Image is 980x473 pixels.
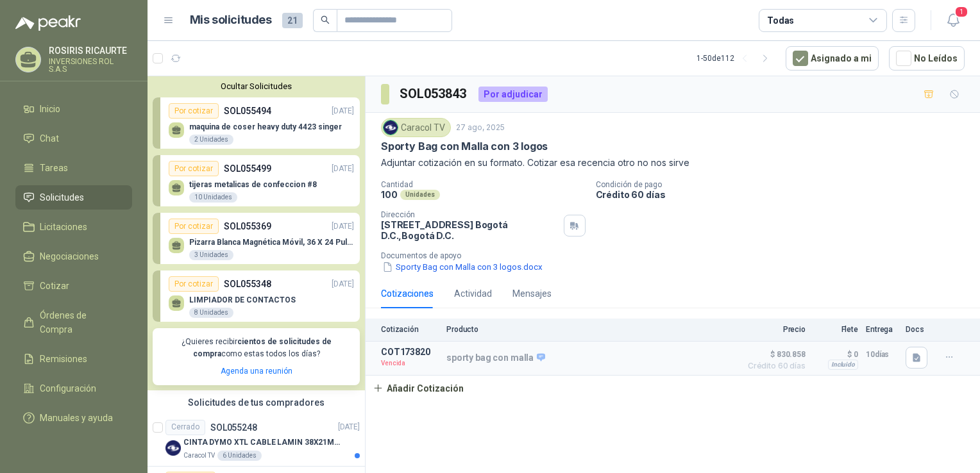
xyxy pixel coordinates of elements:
[15,244,132,269] a: Negociaciones
[381,357,439,370] p: Vencida
[40,352,87,366] span: Remisiones
[741,362,806,370] span: Crédito 60 días
[454,286,492,301] div: Actividad
[189,308,233,318] div: 8 Unidades
[381,156,965,170] p: Adjuntar cotización en su formato. Cotizar esa recencia otro no nos sirve
[221,367,292,376] a: Agenda una reunión
[741,325,806,334] p: Precio
[381,118,451,137] div: Caracol TV
[381,210,559,219] p: Dirección
[153,97,360,149] a: Por cotizarSOL055494[DATE] maquina de coser heavy duty 4423 singer2 Unidades
[400,84,468,104] h3: SOL053843
[49,46,132,55] p: ROSIRIS RICAURTE
[40,411,113,425] span: Manuales y ayuda
[446,353,545,364] p: sporty bag con malla
[332,105,354,117] p: [DATE]
[813,325,858,334] p: Flete
[189,192,237,203] div: 10 Unidades
[478,87,548,102] div: Por adjudicar
[381,189,398,200] p: 100
[15,126,132,151] a: Chat
[210,423,257,432] p: SOL055248
[381,251,975,260] p: Documentos de apoyo
[40,308,120,336] span: Órdenes de Compra
[596,180,976,189] p: Condición de pago
[193,337,332,358] b: cientos de solicitudes de compra
[15,376,132,401] a: Configuración
[217,451,262,461] div: 6 Unidades
[189,250,233,260] div: 3 Unidades
[446,325,734,334] p: Producto
[456,122,505,134] p: 27 ago, 2025
[153,81,360,91] button: Ocultar Solicitudes
[828,360,858,370] div: Incluido
[148,390,365,415] div: Solicitudes de tus compradores
[153,213,360,264] a: Por cotizarSOL055369[DATE] Pizarra Blanca Magnética Móvil, 36 X 24 Pulgadas, Dob3 Unidades
[338,421,360,433] p: [DATE]
[512,286,552,301] div: Mensajes
[189,135,233,145] div: 2 Unidades
[15,303,132,342] a: Órdenes de Compra
[400,190,440,200] div: Unidades
[190,11,272,29] h1: Mis solicitudes
[381,180,586,189] p: Cantidad
[697,48,775,69] div: 1 - 50 de 112
[40,190,84,204] span: Solicitudes
[954,6,968,18] span: 1
[15,156,132,180] a: Tareas
[148,76,365,390] div: Ocultar SolicitudesPor cotizarSOL055494[DATE] maquina de coser heavy duty 4423 singer2 UnidadesPo...
[183,451,215,461] p: Caracol TV
[169,219,219,234] div: Por cotizar
[15,347,132,371] a: Remisiones
[381,347,439,357] p: COT173820
[889,46,965,71] button: No Leídos
[332,278,354,290] p: [DATE]
[332,220,354,233] p: [DATE]
[866,325,898,334] p: Entrega
[40,102,60,116] span: Inicio
[15,185,132,210] a: Solicitudes
[381,219,559,241] p: [STREET_ADDRESS] Bogotá D.C. , Bogotá D.C.
[332,163,354,175] p: [DATE]
[15,97,132,121] a: Inicio
[189,295,296,304] p: LIMPIADOR DE CONTACTOS
[40,249,99,263] span: Negociaciones
[813,347,858,362] p: $ 0
[381,286,434,301] div: Cotizaciones
[384,120,398,135] img: Company Logo
[224,219,271,233] p: SOL055369
[15,274,132,298] a: Cotizar
[15,215,132,239] a: Licitaciones
[321,15,330,24] span: search
[381,140,548,153] p: Sporty Bag con Malla con 3 logos
[40,381,96,395] span: Configuración
[169,276,219,292] div: Por cotizar
[169,161,219,176] div: Por cotizar
[183,436,343,449] p: CINTA DYMO XTL CABLE LAMIN 38X21MMBLANCO
[942,9,965,32] button: 1
[40,131,59,145] span: Chat
[49,58,132,73] p: INVERSIONES ROL S.A.S
[224,162,271,176] p: SOL055499
[189,180,317,189] p: tijeras metalicas de confeccion #8
[189,122,342,131] p: maquina de coser heavy duty 4423 singer
[224,104,271,118] p: SOL055494
[906,325,931,334] p: Docs
[160,336,352,360] p: ¿Quieres recibir como estas todos los días?
[40,279,69,293] span: Cotizar
[153,155,360,206] a: Por cotizarSOL055499[DATE] tijeras metalicas de confeccion #810 Unidades
[282,13,303,28] span: 21
[165,440,181,456] img: Company Logo
[224,277,271,291] p: SOL055348
[596,189,976,200] p: Crédito 60 días
[866,347,898,362] p: 10 días
[40,220,87,234] span: Licitaciones
[40,161,68,175] span: Tareas
[741,347,806,362] span: $ 830.858
[786,46,879,71] button: Asignado a mi
[153,270,360,322] a: Por cotizarSOL055348[DATE] LIMPIADOR DE CONTACTOS8 Unidades
[767,13,794,28] div: Todas
[381,325,439,334] p: Cotización
[189,238,354,247] p: Pizarra Blanca Magnética Móvil, 36 X 24 Pulgadas, Dob
[15,15,81,31] img: Logo peakr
